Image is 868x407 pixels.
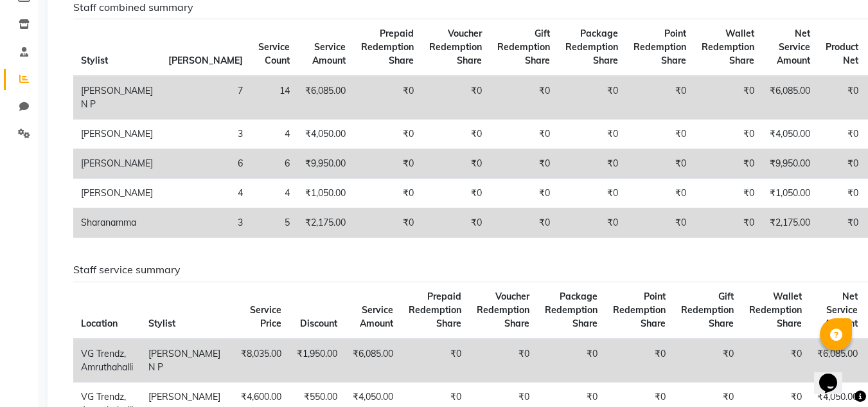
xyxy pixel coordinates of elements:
[361,28,414,66] span: Prepaid Redemption Share
[537,339,605,383] td: ₹0
[73,120,161,149] td: [PERSON_NAME]
[694,179,762,208] td: ₹0
[626,76,694,120] td: ₹0
[762,179,818,208] td: ₹1,050.00
[73,208,161,238] td: Sharanamma
[702,28,754,66] span: Wallet Redemption Share
[818,149,866,179] td: ₹0
[741,339,810,383] td: ₹0
[762,120,818,149] td: ₹4,050.00
[251,76,297,120] td: 14
[694,76,762,120] td: ₹0
[762,208,818,238] td: ₹2,175.00
[161,149,251,179] td: 6
[141,339,228,383] td: [PERSON_NAME] N P
[312,41,346,66] span: Service Amount
[73,264,840,276] h6: Staff service summary
[353,120,421,149] td: ₹0
[73,149,161,179] td: [PERSON_NAME]
[353,76,421,120] td: ₹0
[73,76,161,120] td: [PERSON_NAME] N P
[161,120,251,149] td: 3
[161,208,251,238] td: 3
[345,339,401,383] td: ₹6,085.00
[681,291,734,329] span: Gift Redemption Share
[545,291,598,329] span: Package Redemption Share
[421,179,490,208] td: ₹0
[73,339,141,383] td: VG Trendz, Amruthahalli
[251,179,297,208] td: 4
[633,28,686,66] span: Point Redemption Share
[297,149,353,179] td: ₹9,950.00
[626,149,694,179] td: ₹0
[401,339,469,383] td: ₹0
[251,120,297,149] td: 4
[694,208,762,238] td: ₹0
[251,149,297,179] td: 6
[826,41,858,66] span: Product Net
[353,208,421,238] td: ₹0
[353,179,421,208] td: ₹0
[421,76,490,120] td: ₹0
[762,76,818,120] td: ₹6,085.00
[490,179,558,208] td: ₹0
[168,55,243,66] span: [PERSON_NAME]
[289,339,345,383] td: ₹1,950.00
[81,55,108,66] span: Stylist
[477,291,529,329] span: Voucher Redemption Share
[421,149,490,179] td: ₹0
[558,179,626,208] td: ₹0
[613,291,666,329] span: Point Redemption Share
[818,120,866,149] td: ₹0
[297,179,353,208] td: ₹1,050.00
[148,318,175,329] span: Stylist
[497,28,550,66] span: Gift Redemption Share
[810,339,865,383] td: ₹6,085.00
[409,291,461,329] span: Prepaid Redemption Share
[250,304,281,329] span: Service Price
[626,208,694,238] td: ₹0
[814,356,855,394] iframe: chat widget
[297,208,353,238] td: ₹2,175.00
[490,120,558,149] td: ₹0
[749,291,802,329] span: Wallet Redemption Share
[626,179,694,208] td: ₹0
[228,339,289,383] td: ₹8,035.00
[558,149,626,179] td: ₹0
[565,28,618,66] span: Package Redemption Share
[469,339,537,383] td: ₹0
[673,339,741,383] td: ₹0
[73,179,161,208] td: [PERSON_NAME]
[297,120,353,149] td: ₹4,050.00
[605,339,673,383] td: ₹0
[421,120,490,149] td: ₹0
[353,149,421,179] td: ₹0
[161,179,251,208] td: 4
[490,76,558,120] td: ₹0
[818,208,866,238] td: ₹0
[777,28,810,66] span: Net Service Amount
[824,291,858,329] span: Net Service Amount
[297,76,353,120] td: ₹6,085.00
[490,208,558,238] td: ₹0
[558,208,626,238] td: ₹0
[490,149,558,179] td: ₹0
[73,1,840,14] h6: Staff combined summary
[818,179,866,208] td: ₹0
[258,41,290,66] span: Service Count
[360,304,393,329] span: Service Amount
[300,318,337,329] span: Discount
[161,76,251,120] td: 7
[251,208,297,238] td: 5
[429,28,482,66] span: Voucher Redemption Share
[558,120,626,149] td: ₹0
[558,76,626,120] td: ₹0
[762,149,818,179] td: ₹9,950.00
[694,149,762,179] td: ₹0
[421,208,490,238] td: ₹0
[694,120,762,149] td: ₹0
[626,120,694,149] td: ₹0
[81,318,118,329] span: Location
[818,76,866,120] td: ₹0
